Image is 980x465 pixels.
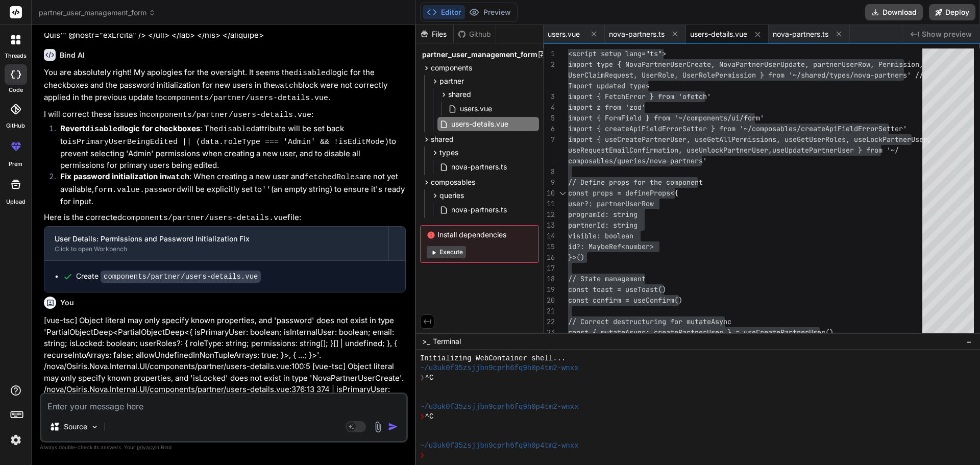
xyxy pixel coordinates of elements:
label: Upload [6,198,26,206]
img: icon [388,422,398,432]
div: 21 [544,306,555,316]
div: 17 [544,263,555,274]
span: import { createApiFieldErrorSetter } from '~/compo [568,124,772,133]
label: code [9,86,23,94]
label: prem [9,160,22,168]
span: Show preview [922,29,972,39]
code: disabled [218,125,255,134]
span: import type { NovaPartnerUserCreate, NovaPartnerUs [568,60,772,69]
div: 14 [544,231,555,241]
p: You are absolutely right! My apologies for the oversight. It seems the logic for the checkboxes a... [44,67,406,105]
span: Import updated types [568,81,650,90]
h6: Bind AI [60,50,85,60]
span: components [431,63,472,73]
span: nova-partners.ts [773,29,828,39]
div: 19 [544,284,555,295]
button: Editor [423,5,465,19]
code: watch [275,82,298,90]
span: Initializing WebContainer shell... [420,354,566,363]
span: partnerId: string [568,221,638,230]
button: Download [865,4,923,20]
span: composables/queries/nova-partners' [568,156,707,165]
span: users.vue [548,29,580,39]
div: 15 [544,241,555,252]
p: Source [64,422,87,432]
div: Github [454,29,496,39]
div: Click to open Workbench [55,245,378,253]
span: const toast = useToast() [568,285,666,294]
span: <script setup lang="ts"> [568,49,666,58]
span: users.vue [459,103,493,115]
span: privacy [137,444,155,450]
span: useUpdatePartnerUser } from '~/ [772,145,899,155]
div: 13 [544,220,555,231]
code: fetchedRoles [304,173,359,182]
span: useRequestEmailConfirmation, useUnlockPartnerUser, [568,145,772,155]
div: 23 [544,327,555,338]
div: 4 [544,102,555,113]
span: partner_user_management_form [39,8,156,18]
strong: Fix password initialization in [60,172,189,181]
li: : The attribute will be set back to to prevent selecting 'Admin' permissions when creating a new ... [52,123,406,171]
label: GitHub [6,121,25,130]
div: 20 [544,295,555,306]
div: Click to collapse the range. [556,188,569,199]
label: threads [5,52,27,60]
strong: Revert logic for checkboxes [60,124,200,133]
span: types [439,148,458,158]
span: s, useGetUserRoles, useLockPartnerUser, [772,135,932,144]
span: sables/createApiFieldErrorSetter' [772,124,907,133]
span: import { useCreatePartnerUser, useGetAllPermission [568,135,772,144]
span: ~/u3uk0f35zsjjbn9cprh6fq9h0p4tm2-wnxx [420,402,579,412]
p: I will correct these issues in : [44,109,406,121]
span: queries [439,190,464,201]
span: UserClaimRequest, UserRole, UserRolePermission } f [568,70,772,80]
code: components/partner/users-details.vue [146,111,311,119]
p: Always double-check its answers. Your in Bind [40,443,408,452]
div: 9 [544,177,555,188]
span: nova-partners.ts [450,161,508,173]
span: Install dependencies [427,230,532,240]
span: shared [431,134,454,144]
span: ❯ [420,412,425,422]
span: ~/u3uk0f35zsjjbn9cprh6fq9h0p4tm2-wnxx [420,441,579,451]
div: Files [416,29,453,39]
span: import z from 'zod' [568,103,646,112]
span: >_ [422,336,430,347]
div: 3 [544,91,555,102]
code: disabled [293,69,330,78]
div: 2 [544,59,555,70]
span: ^C [425,412,434,422]
button: Execute [427,246,466,258]
span: tePartnerUser() [772,328,834,337]
span: − [966,336,972,347]
span: import { FormField } from '~/components/ui/form' [568,113,764,123]
span: id?: MaybeRef<number> [568,242,654,251]
span: erUpdate, partnerUserRow, Permission, [772,60,923,69]
img: attachment [372,421,384,433]
img: settings [7,431,24,449]
div: Create [76,271,261,282]
code: disabled [85,125,122,134]
span: users-details.vue [450,118,509,130]
span: // State management [568,274,646,283]
span: Terminal [433,336,461,347]
div: 10 [544,188,555,199]
code: form.value.password [94,186,181,194]
span: composables [431,177,475,187]
div: 11 [544,199,555,209]
code: components/partner/users-details.vue [101,271,261,283]
div: 22 [544,316,555,327]
span: ❯ [420,451,425,460]
span: import { FetchError } from 'ofetch' [568,92,711,101]
code: watch [166,173,189,182]
span: users-details.vue [690,29,747,39]
button: User Details: Permissions and Password Initialization FixClick to open Workbench [44,227,388,260]
span: nova-partners.ts [450,204,508,216]
span: ~/u3uk0f35zsjjbn9cprh6fq9h0p4tm2-wnxx [420,363,579,373]
span: ❯ [420,373,425,383]
div: 6 [544,124,555,134]
span: shared [448,89,471,100]
span: partner_user_management_form [422,50,537,60]
span: // Define props for the component [568,178,703,187]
